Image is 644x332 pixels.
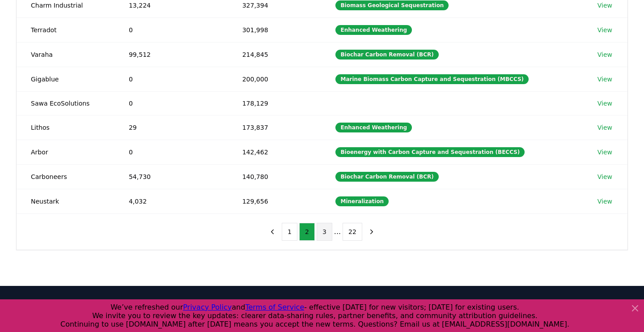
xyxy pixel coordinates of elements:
td: 173,837 [228,115,322,140]
button: 1 [282,223,297,241]
td: 0 [114,91,228,115]
li: ... [334,226,341,237]
a: View [597,1,612,10]
td: 99,512 [114,42,228,67]
button: 2 [299,223,315,241]
div: Enhanced Weathering [335,25,412,35]
td: Terradot [17,17,114,42]
div: Bioenergy with Carbon Capture and Sequestration (BECCS) [335,147,525,157]
button: next page [364,223,379,241]
div: Marine Biomass Carbon Capture and Sequestration (MBCCS) [335,74,529,84]
a: View [597,75,612,84]
td: 129,656 [228,189,322,213]
td: 4,032 [114,189,228,213]
div: Biochar Carbon Removal (BCR) [335,50,438,60]
a: View [597,148,612,157]
td: 0 [114,67,228,91]
a: View [597,26,612,34]
a: View [597,99,612,108]
td: 142,462 [228,140,322,164]
td: 0 [114,17,228,42]
a: View [597,172,612,181]
td: 0 [114,140,228,164]
td: Lithos [17,115,114,140]
div: Biomass Geological Sequestration [335,0,449,10]
td: Carboneers [17,164,114,189]
td: 140,780 [228,164,322,189]
td: 29 [114,115,228,140]
td: 214,845 [228,42,322,67]
button: 3 [317,223,332,241]
div: Enhanced Weathering [335,123,412,132]
td: Sawa EcoSolutions [17,91,114,115]
button: previous page [265,223,280,241]
td: Arbor [17,140,114,164]
a: View [597,197,612,206]
td: Gigablue [17,67,114,91]
td: Varaha [17,42,114,67]
td: Neustark [17,189,114,213]
div: Biochar Carbon Removal (BCR) [335,172,438,182]
td: 178,129 [228,91,322,115]
div: Mineralization [335,196,389,206]
td: 301,998 [228,17,322,42]
button: 22 [343,223,362,241]
a: View [597,123,612,132]
td: 200,000 [228,67,322,91]
a: View [597,50,612,59]
td: 54,730 [114,164,228,189]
